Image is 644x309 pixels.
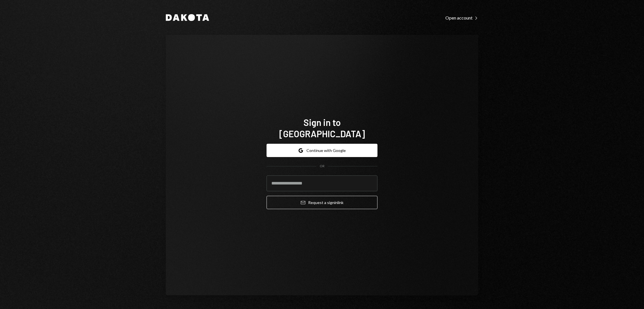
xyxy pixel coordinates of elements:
a: Open account [445,14,478,21]
button: Continue with Google [267,144,377,157]
div: OR [320,164,325,169]
h1: Sign in to [GEOGRAPHIC_DATA] [267,117,377,139]
button: Request a signinlink [267,196,377,209]
div: Open account [445,15,478,21]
